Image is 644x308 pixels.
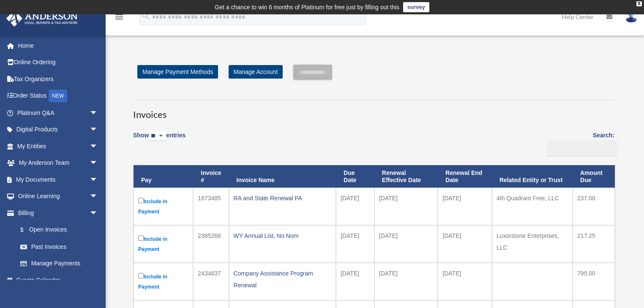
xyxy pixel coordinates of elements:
input: Search: [547,140,617,156]
select: Showentries [149,131,166,141]
img: Anderson Advisors Platinum Portal [4,10,80,27]
a: $Open Invoices [12,221,102,239]
span: arrow_drop_down [90,121,106,139]
span: arrow_drop_down [90,138,106,155]
a: Tax Organizers [6,71,111,87]
td: [DATE] [374,188,438,225]
a: Manage Account [229,65,283,79]
td: 2385268 [193,225,229,263]
td: [DATE] [438,225,492,263]
input: Include in Payment [138,198,144,203]
a: menu [114,15,124,22]
td: Luxorstone Enterprises, LLC [492,225,573,263]
input: Include in Payment [138,235,144,241]
i: menu [114,12,124,22]
th: Pay: activate to sort column descending [134,165,193,188]
div: RA and State Renewal PA [234,192,331,204]
td: [DATE] [438,188,492,225]
span: arrow_drop_down [90,155,106,172]
a: My Anderson Teamarrow_drop_down [6,155,111,172]
a: Online Learningarrow_drop_down [6,188,111,205]
label: Show entries [133,130,186,150]
div: NEW [49,90,67,102]
a: Platinum Q&Aarrow_drop_down [6,104,111,121]
h3: Invoices [133,100,614,121]
td: [DATE] [374,225,438,263]
th: Due Date: activate to sort column ascending [336,165,374,188]
td: 2434837 [193,263,229,300]
div: close [636,1,642,6]
td: 217.25 [573,225,615,263]
a: Home [6,37,111,54]
td: [DATE] [336,263,374,300]
th: Invoice Name: activate to sort column ascending [229,165,336,188]
td: 237.00 [573,188,615,225]
a: My Documentsarrow_drop_down [6,171,111,188]
div: Get a chance to win 6 months of Platinum for free just by filling out this [215,2,399,12]
th: Related Entity or Trust: activate to sort column ascending [492,165,573,188]
th: Invoice #: activate to sort column ascending [193,165,229,188]
span: $ [25,225,29,235]
a: Manage Payment Methods [137,65,218,79]
img: User Pic [625,11,638,23]
i: search [141,11,150,21]
td: [DATE] [336,225,374,263]
a: Events Calendar [6,272,111,289]
th: Renewal Effective Date: activate to sort column ascending [374,165,438,188]
label: Include in Payment [138,196,188,217]
td: [DATE] [374,263,438,300]
label: Include in Payment [138,271,188,292]
div: WY Annual List, No Nom [234,230,331,242]
td: [DATE] [336,188,374,225]
label: Search: [544,130,614,156]
span: arrow_drop_down [90,188,106,205]
th: Amount Due: activate to sort column ascending [573,165,615,188]
a: Online Ordering [6,54,111,71]
label: Include in Payment [138,234,188,254]
div: Company Assistance Program Renewal [234,267,331,291]
a: Digital Productsarrow_drop_down [6,121,111,138]
td: [DATE] [438,263,492,300]
span: arrow_drop_down [90,104,106,122]
a: survey [403,2,429,12]
td: 4th Quadrant Free, LLC [492,188,573,225]
td: 795.00 [573,263,615,300]
span: arrow_drop_down [90,204,106,222]
a: Order StatusNEW [6,87,111,105]
span: arrow_drop_down [90,171,106,188]
a: Manage Payments [12,255,106,272]
a: Past Invoices [12,238,106,255]
a: Billingarrow_drop_down [6,204,106,221]
input: Include in Payment [138,273,144,278]
td: 1673485 [193,188,229,225]
a: My Entitiesarrow_drop_down [6,138,111,155]
th: Renewal End Date: activate to sort column ascending [438,165,492,188]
